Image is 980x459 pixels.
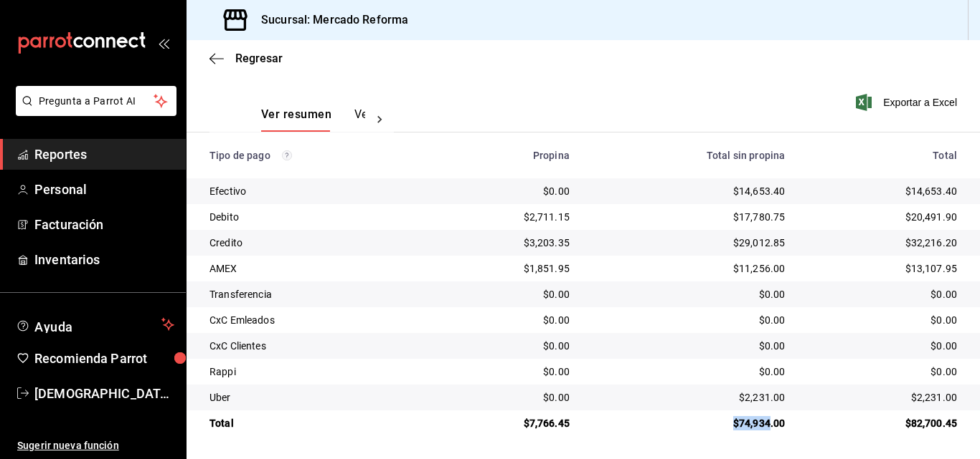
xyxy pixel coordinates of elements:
div: $2,231.00 [593,390,785,405]
div: Transferencia [209,287,423,301]
div: $0.00 [808,313,957,327]
div: $11,256.00 [593,261,785,276]
button: Regresar [209,52,283,65]
span: Regresar [235,52,283,65]
div: $0.00 [446,313,569,327]
div: $32,216.20 [808,236,957,250]
div: Total [808,150,957,161]
div: $13,107.95 [808,261,957,276]
span: Ayuda [34,316,156,333]
div: $0.00 [808,364,957,379]
div: AMEX [209,261,423,276]
div: $0.00 [808,339,957,353]
button: Ver pagos [354,107,408,132]
div: $0.00 [808,287,957,301]
button: Pregunta a Parrot AI [16,86,176,116]
span: Recomienda Parrot [34,349,174,368]
div: Tipo de pago [209,150,423,161]
button: Ver resumen [261,107,331,132]
div: $0.00 [593,287,785,301]
svg: Los pagos realizados con Pay y otras terminales son montos brutos. [282,150,292,160]
span: Personal [34,180,174,199]
div: Efectivo [209,184,423,198]
div: $0.00 [446,184,569,198]
div: Uber [209,390,423,405]
div: Total sin propina [593,150,785,161]
div: Rappi [209,364,423,379]
div: Credito [209,236,423,250]
span: Sugerir nueva función [17,438,174,453]
div: $14,653.40 [808,184,957,198]
span: Reportes [34,145,174,164]
div: $2,231.00 [808,390,957,405]
div: $0.00 [593,313,785,327]
div: $3,203.35 [446,236,569,250]
div: CxC Emleados [209,313,423,327]
div: $0.00 [446,364,569,379]
span: Pregunta a Parrot AI [39,94,154,109]
div: navigation tabs [261,107,365,132]
h3: Sucursal: Mercado Reforma [250,11,408,29]
div: $7,766.45 [446,416,569,430]
div: $0.00 [446,390,569,405]
div: Debito [209,210,423,224]
span: [DEMOGRAPHIC_DATA] De la [PERSON_NAME] [34,384,174,403]
div: $1,851.95 [446,261,569,276]
div: $74,934.00 [593,416,785,430]
div: $0.00 [446,339,569,353]
button: Exportar a Excel [859,94,957,111]
button: open_drawer_menu [158,37,169,49]
div: $0.00 [446,287,569,301]
div: $2,711.15 [446,210,569,224]
div: CxC Clientes [209,339,423,353]
span: Facturación [34,215,174,234]
div: Total [209,416,423,430]
span: Inventarios [34,250,174,269]
div: $17,780.75 [593,210,785,224]
div: $29,012.85 [593,236,785,250]
div: Propina [446,150,569,161]
div: $20,491.90 [808,210,957,224]
div: $0.00 [593,339,785,353]
a: Pregunta a Parrot AI [10,104,176,119]
div: $14,653.40 [593,184,785,198]
div: $82,700.45 [808,416,957,430]
div: $0.00 [593,364,785,379]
